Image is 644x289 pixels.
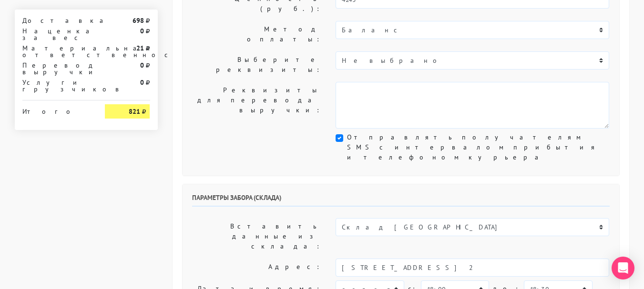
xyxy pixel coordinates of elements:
[22,104,91,115] div: Итого
[133,16,144,25] strong: 698
[15,45,98,58] div: Материальная ответственность
[612,257,634,279] div: Open Intercom Messenger
[185,259,329,277] label: Адрес:
[185,82,329,129] label: Реквизиты для перевода выручки:
[15,62,98,75] div: Перевод выручки
[185,218,329,255] label: Вставить данные из склада:
[15,28,98,41] div: Наценка за вес
[140,78,144,87] strong: 0
[129,107,140,116] strong: 821
[15,79,98,92] div: Услуги грузчиков
[185,21,329,48] label: Метод оплаты:
[15,17,98,24] div: Доставка
[192,194,610,207] h6: Параметры забора (склада)
[185,51,329,78] label: Выберите реквизиты:
[140,27,144,35] strong: 0
[347,132,609,162] label: Отправлять получателям SMS с интервалом прибытия и телефоном курьера
[140,61,144,70] strong: 0
[136,44,144,52] strong: 21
